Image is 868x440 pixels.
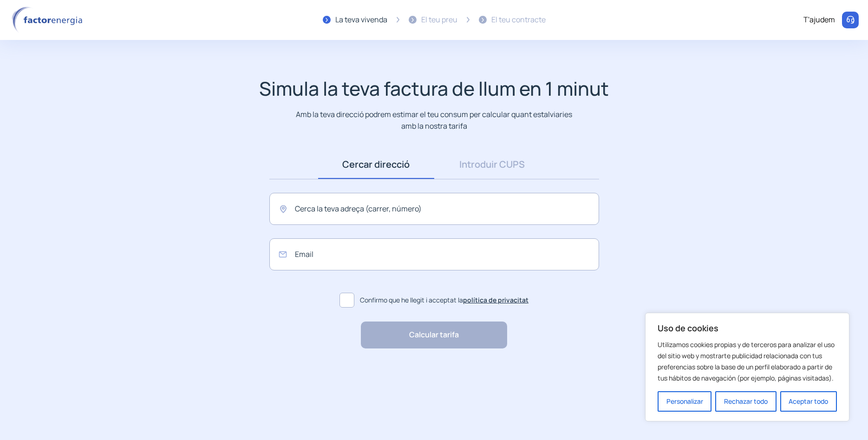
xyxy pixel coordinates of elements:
[658,322,837,334] p: Uso de cookies
[715,391,776,412] button: Rechazar todo
[658,391,711,412] button: Personalizar
[259,77,609,100] h1: Simula la teva factura de llum en 1 minut
[803,14,835,26] div: T'ajudem
[463,296,529,304] a: política de privacitat
[335,14,387,26] div: La teva vivenda
[434,150,550,179] a: Introduir CUPS
[294,109,574,131] p: Amb la teva direcció podrem estimar el teu consum per calcular quant estalviaries amb la nostra t...
[780,391,837,412] button: Aceptar todo
[658,339,837,384] p: Utilizamos cookies propias y de terceros para analizar el uso del sitio web y mostrarte publicida...
[318,150,434,179] a: Cercar direcció
[360,295,529,305] span: Confirmo que he llegit i acceptat la
[491,14,546,26] div: El teu contracte
[421,14,457,26] div: El teu preu
[645,313,849,421] div: Uso de cookies
[846,15,855,25] img: llamar
[9,7,88,33] img: logo factor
